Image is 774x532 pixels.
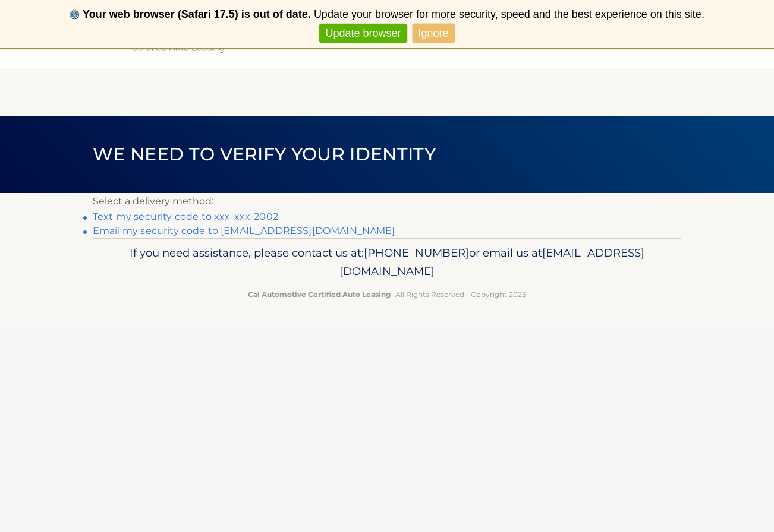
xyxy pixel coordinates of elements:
a: Ignore [413,24,455,43]
p: - All Rights Reserved - Copyright 2025 [100,288,674,300]
span: We need to verify your identity [93,143,436,165]
a: Email my security code to [EMAIL_ADDRESS][DOMAIN_NAME] [93,225,395,236]
span: [PHONE_NUMBER] [364,246,469,259]
p: If you need assistance, please contact us at: or email us at [100,243,674,281]
b: Your web browser (Safari 17.5) is out of date. [83,8,311,20]
strong: Cal Automotive Certified Auto Leasing [248,290,391,299]
p: Select a delivery method: [93,193,681,210]
span: Update your browser for more security, speed and the best experience on this site. [314,8,704,20]
a: Text my security code to xxx-xxx-2002 [93,211,278,222]
a: Update browser [319,24,407,43]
